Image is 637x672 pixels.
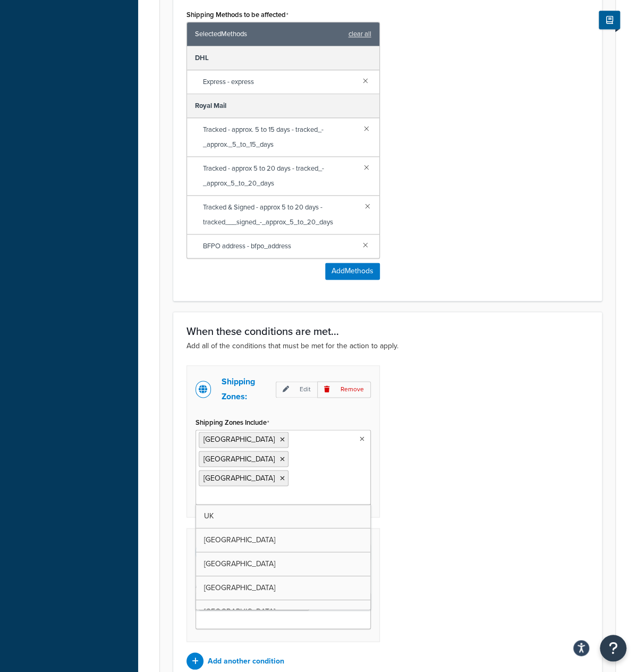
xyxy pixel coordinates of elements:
span: UK [204,510,214,521]
button: Open Resource Center [600,635,626,661]
span: [GEOGRAPHIC_DATA] [203,472,275,483]
a: [GEOGRAPHIC_DATA] [196,528,370,551]
h3: When these conditions are met... [186,325,589,337]
label: Shipping Methods to be affected [186,11,288,19]
button: AddMethods [325,263,380,280]
span: [GEOGRAPHIC_DATA] [203,453,275,464]
span: [GEOGRAPHIC_DATA] [204,582,275,593]
span: [GEOGRAPHIC_DATA] [204,534,275,545]
label: Shipping Zones Include [196,418,269,427]
button: Show Help Docs [599,11,620,30]
span: Tracked - approx 5 to 20 days - tracked_-_approx_5_to_20_days [203,161,356,191]
p: Add another condition [208,653,284,668]
p: Edit [276,381,317,398]
span: Selected Methods [195,27,343,41]
a: clear all [349,27,371,41]
span: BFPO address - bfpo_address [203,239,354,254]
a: [GEOGRAPHIC_DATA] [196,600,370,623]
p: Remove [317,381,371,398]
span: [GEOGRAPHIC_DATA] [204,606,275,617]
span: Tracked & Signed - approx 5 to 20 days - tracked___signed_-_approx_5_to_20_days [203,200,359,230]
div: Royal Mail [187,94,379,118]
span: [GEOGRAPHIC_DATA] [204,558,275,569]
p: Add all of the conditions that must be met for the action to apply. [186,340,589,352]
a: [GEOGRAPHIC_DATA] [196,552,370,575]
span: [GEOGRAPHIC_DATA] [203,434,275,445]
span: Tracked - approx. 5 to 15 days - tracked_-_approx._5_to_15_days [203,122,356,152]
a: [GEOGRAPHIC_DATA] [196,576,370,599]
p: Shipping Zones: [222,374,276,404]
div: DHL [187,46,379,70]
a: UK [196,504,370,527]
span: Express - express [203,74,354,89]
